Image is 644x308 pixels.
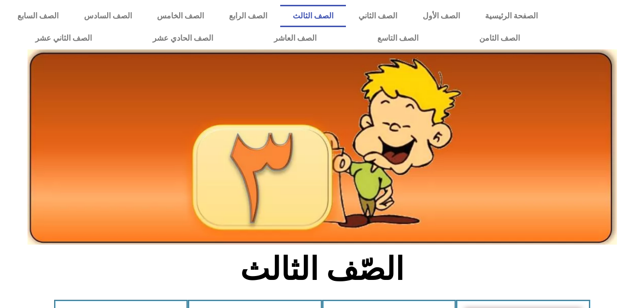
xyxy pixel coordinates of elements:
[162,250,482,288] h2: الصّف الثالث
[347,27,449,49] a: الصف التاسع
[144,5,216,27] a: الصف الخامس
[346,5,410,27] a: الصف الثاني
[243,27,347,49] a: الصف العاشر
[472,5,550,27] a: الصفحة الرئيسية
[5,27,122,49] a: الصف الثاني عشر
[280,5,346,27] a: الصف الثالث
[5,5,71,27] a: الصف السابع
[71,5,144,27] a: الصف السادس
[449,27,550,49] a: الصف الثامن
[410,5,472,27] a: الصف الأول
[122,27,243,49] a: الصف الحادي عشر
[216,5,280,27] a: الصف الرابع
